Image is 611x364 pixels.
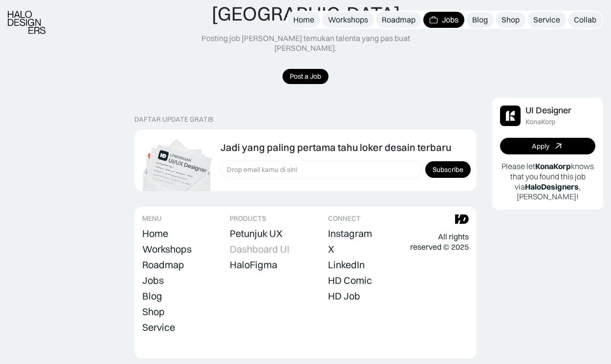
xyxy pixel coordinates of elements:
a: HaloFigma [230,258,277,272]
a: Workshops [142,242,192,256]
form: Form Subscription [220,160,471,179]
div: Blog [472,15,488,25]
div: Apply [532,142,549,150]
a: Shop [142,305,165,319]
p: Please let knows that you found this job via , [PERSON_NAME]! [500,161,595,202]
a: Post a Job [283,69,328,84]
div: Post a Job [290,72,321,81]
input: Subscribe [425,161,471,178]
div: Roadmap [142,259,184,271]
div: UI Designer [525,106,571,116]
a: Collab [568,12,602,28]
b: HaloDesigners [525,182,579,192]
div: Instagram [328,228,372,239]
a: Instagram [328,227,372,240]
div: LinkedIn [328,259,365,271]
div: Petunjuk UX [230,228,283,239]
a: Roadmap [376,12,421,28]
a: Blog [142,289,162,303]
div: Home [142,228,168,239]
a: Home [287,12,320,28]
b: KonaKorp [535,161,571,171]
div: All rights reserved © 2025 [410,232,469,252]
div: Shop [142,306,165,318]
div: MENU [142,214,162,223]
a: Jobs [142,274,164,287]
a: Blog [466,12,494,28]
div: Workshops [142,243,192,255]
div: CONNECT [328,214,361,223]
div: Dashboard UI [230,243,289,255]
a: Petunjuk UX [230,227,283,240]
div: PRODUCTS [230,214,266,223]
a: LinkedIn [328,258,365,272]
div: Home [293,15,314,25]
a: HD Comic [328,274,372,287]
img: Job Image [500,106,521,126]
a: Home [142,227,168,240]
div: Workshops [328,15,368,25]
input: Drop email kamu di sini [220,160,421,179]
a: Roadmap [142,258,184,272]
a: Dashboard UI [230,242,289,256]
div: HaloFigma [230,259,277,271]
a: Shop [496,12,525,28]
a: HD Job [328,289,360,303]
div: X [328,243,334,255]
a: Workshops [322,12,374,28]
div: KonaKorp [525,118,555,126]
a: X [328,242,334,256]
div: HD Comic [328,275,372,286]
div: Service [533,15,560,25]
a: Apply [500,138,595,154]
div: Jobs [442,15,458,25]
div: Roadmap [382,15,415,25]
div: Jadi yang paling pertama tahu loker desain terbaru [220,142,451,153]
div: Jobs [142,275,164,286]
div: Service [142,321,175,333]
div: Shop [502,15,520,25]
a: Service [142,321,175,334]
div: Blog [142,290,162,302]
div: DAFTAR UPDATE GRATIS [134,115,213,124]
div: HD Job [328,290,360,302]
div: Posting job [PERSON_NAME] temukan talenta yang pas buat [PERSON_NAME]. [172,33,439,54]
a: Service [527,12,566,28]
a: Jobs [423,12,464,28]
div: Collab [574,15,596,25]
